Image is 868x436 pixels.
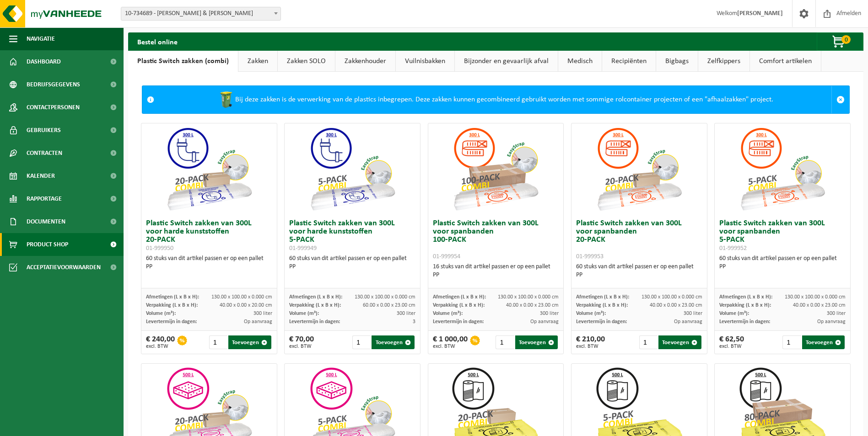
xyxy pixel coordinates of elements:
div: PP [146,263,272,271]
span: 01-999949 [289,245,317,252]
div: € 240,00 [146,335,175,349]
span: 300 liter [253,311,272,316]
span: Product Shop [27,233,68,256]
a: Vuilnisbakken [396,51,454,72]
span: Levertermijn in dagen: [719,319,770,324]
div: 60 stuks van dit artikel passen er op een pallet [719,255,846,271]
span: 300 liter [397,311,415,316]
h3: Plastic Switch zakken van 300L voor spanbanden 20-PACK [576,219,702,261]
span: 01-999953 [576,253,604,260]
img: WB-0240-HPE-GN-50.png [217,90,235,109]
input: 1 [352,335,371,349]
span: Rapportage [27,187,62,210]
span: 130.00 x 100.00 x 0.000 cm [211,294,272,300]
a: Medisch [558,51,602,72]
span: excl. BTW [433,344,468,349]
span: Verpakking (L x B x H): [433,303,485,308]
span: Volume (m³): [289,311,319,316]
span: Op aanvraag [674,319,702,324]
button: Toevoegen [372,335,414,349]
span: Navigatie [27,27,55,50]
span: 40.00 x 0.00 x 20.00 cm [220,303,272,308]
h2: Bestel online [128,32,187,50]
span: Verpakking (L x B x H): [576,303,628,308]
div: 60 stuks van dit artikel passen er op een pallet [146,255,272,271]
span: excl. BTW [146,344,175,349]
span: Gebruikers [27,119,61,142]
a: Recipiënten [602,51,656,72]
span: 130.00 x 100.00 x 0.000 cm [498,294,559,300]
span: 40.00 x 0.00 x 23.00 cm [793,303,846,308]
span: 130.00 x 100.00 x 0.000 cm [642,294,702,300]
span: Documenten [27,210,65,233]
span: 01-999950 [146,245,173,252]
span: 40.00 x 0.00 x 23.00 cm [506,303,559,308]
span: Volume (m³): [146,311,176,316]
h3: Plastic Switch zakken van 300L voor harde kunststoffen 20-PACK [146,219,272,252]
a: Comfort artikelen [750,51,821,72]
span: Afmetingen (L x B x H): [576,294,629,300]
div: PP [719,263,846,271]
h3: Plastic Switch zakken van 300L voor spanbanden 100-PACK [433,219,559,261]
span: Afmetingen (L x B x H): [433,294,486,300]
h3: Plastic Switch zakken van 300L voor harde kunststoffen 5-PACK [289,219,415,252]
div: PP [576,271,702,279]
button: Toevoegen [228,335,271,349]
input: 1 [209,335,227,349]
span: Op aanvraag [817,319,846,324]
span: Kalender [27,165,55,187]
span: 130.00 x 100.00 x 0.000 cm [355,294,415,300]
span: Op aanvraag [244,319,272,324]
span: Acceptatievoorwaarden [27,256,101,279]
strong: [PERSON_NAME] [737,10,783,17]
a: Zakkenhouder [335,51,395,72]
span: 130.00 x 100.00 x 0.000 cm [785,294,846,300]
span: Op aanvraag [530,319,559,324]
a: Plastic Switch zakken (combi) [128,51,238,72]
input: 1 [639,335,658,349]
span: 300 liter [827,311,846,316]
span: Contactpersonen [27,96,80,119]
a: Bigbags [656,51,698,72]
span: Afmetingen (L x B x H): [146,294,199,300]
h3: Plastic Switch zakken van 300L voor spanbanden 5-PACK [719,219,846,252]
button: Toevoegen [515,335,558,349]
span: 0 [841,35,851,44]
span: Levertermijn in dagen: [433,319,484,324]
img: 01-999954 [450,123,541,215]
a: Zakken [238,51,277,72]
img: 01-999950 [163,123,255,215]
input: 1 [496,335,514,349]
button: Toevoegen [802,335,845,349]
input: 1 [782,335,801,349]
span: 60.00 x 0.00 x 23.00 cm [363,303,415,308]
span: 10-734689 - ROGER & ROGER - MOUSCRON [121,7,281,21]
div: € 70,00 [289,335,314,349]
button: 0 [817,32,863,51]
div: € 62,50 [719,335,744,349]
img: 01-999949 [307,123,398,215]
img: 01-999953 [593,123,685,215]
span: Verpakking (L x B x H): [289,303,341,308]
a: Bijzonder en gevaarlijk afval [455,51,558,72]
div: 16 stuks van dit artikel passen er op een pallet [433,263,559,279]
span: Contracten [27,142,62,165]
img: 01-999952 [737,123,828,215]
div: PP [433,271,559,279]
span: 40.00 x 0.00 x 23.00 cm [650,303,702,308]
span: Volume (m³): [719,311,749,316]
span: excl. BTW [719,344,744,349]
span: Volume (m³): [433,311,463,316]
span: 300 liter [540,311,559,316]
span: 300 liter [684,311,702,316]
span: Bedrijfsgegevens [27,73,80,96]
span: excl. BTW [289,344,314,349]
button: Toevoegen [658,335,701,349]
span: Levertermijn in dagen: [576,319,627,324]
div: € 210,00 [576,335,605,349]
a: Zakken SOLO [278,51,335,72]
span: Volume (m³): [576,311,606,316]
span: 01-999952 [719,245,747,252]
div: 60 stuks van dit artikel passen er op een pallet [576,263,702,279]
span: 01-999954 [433,253,460,260]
